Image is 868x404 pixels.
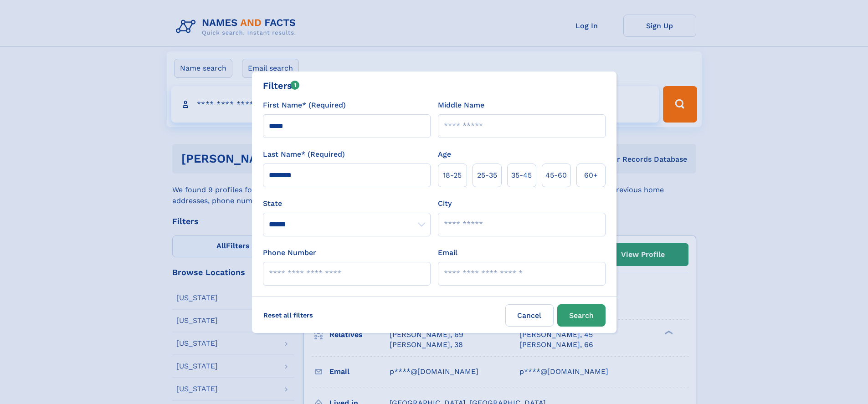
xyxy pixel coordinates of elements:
[263,149,345,160] label: Last Name* (Required)
[263,247,316,258] label: Phone Number
[263,79,300,92] div: Filters
[438,247,457,258] label: Email
[584,170,598,181] span: 60+
[443,170,462,181] span: 18‑25
[263,198,431,209] label: State
[438,100,484,111] label: Middle Name
[557,304,606,327] button: Search
[257,304,319,326] label: Reset all filters
[511,170,532,181] span: 35‑45
[438,198,452,209] label: City
[477,170,497,181] span: 25‑35
[438,149,451,160] label: Age
[505,304,554,327] label: Cancel
[263,100,346,111] label: First Name* (Required)
[545,170,567,181] span: 45‑60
